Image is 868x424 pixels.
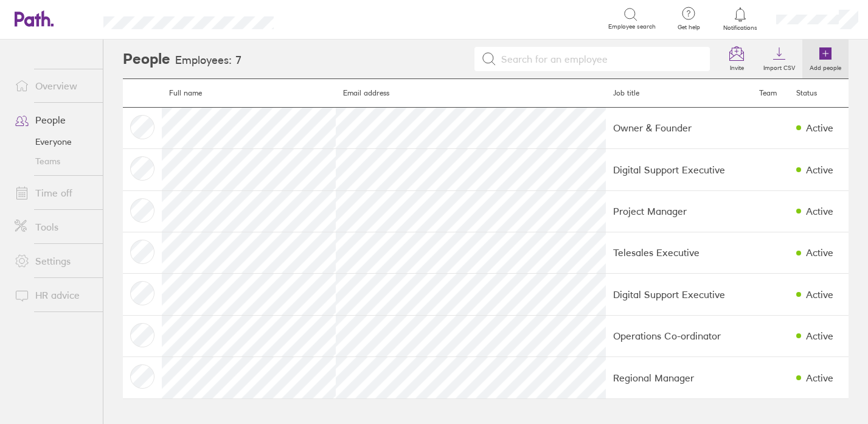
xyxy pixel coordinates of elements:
[806,122,833,133] div: Active
[721,24,760,32] span: Notifications
[5,108,103,132] a: People
[606,232,752,273] td: Telesales Executive
[806,164,833,175] div: Active
[608,23,656,30] span: Employee search
[606,190,752,232] td: Project Manager
[752,79,789,108] th: Team
[5,215,103,239] a: Tools
[802,40,849,78] a: Add people
[789,79,849,108] th: Status
[606,274,752,315] td: Digital Support Executive
[717,40,756,78] a: Invite
[162,79,336,108] th: Full name
[606,357,752,398] td: Regional Manager
[756,40,802,78] a: Import CSV
[606,149,752,190] td: Digital Support Executive
[123,40,170,78] h2: People
[606,79,752,108] th: Job title
[175,54,241,67] h3: Employees: 7
[806,206,833,217] div: Active
[806,372,833,383] div: Active
[723,61,751,72] label: Invite
[606,107,752,148] td: Owner & Founder
[307,13,338,24] div: Search
[5,151,103,171] a: Teams
[721,6,760,32] a: Notifications
[5,249,103,273] a: Settings
[806,247,833,258] div: Active
[496,47,703,71] input: Search for an employee
[5,181,103,205] a: Time off
[5,132,103,151] a: Everyone
[5,74,103,98] a: Overview
[606,315,752,356] td: Operations Co-ordinator
[756,61,802,72] label: Import CSV
[5,283,103,307] a: HR advice
[336,79,605,108] th: Email address
[806,289,833,300] div: Active
[802,61,849,72] label: Add people
[806,330,833,341] div: Active
[669,24,709,31] span: Get help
